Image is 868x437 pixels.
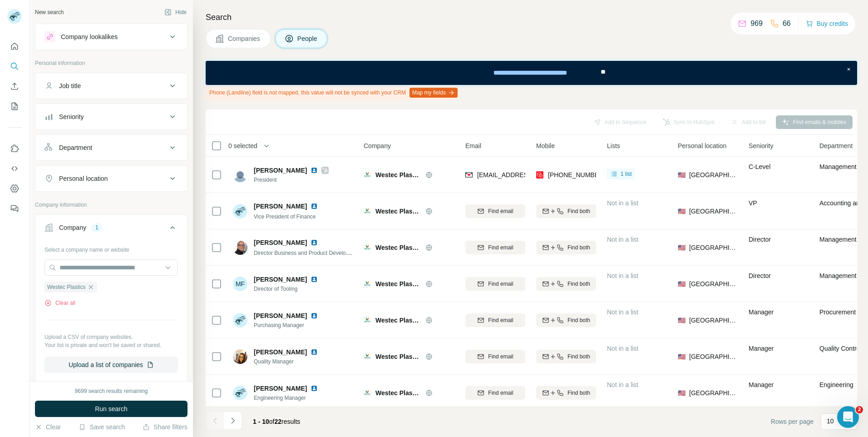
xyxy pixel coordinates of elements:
span: [PERSON_NAME] [254,238,307,247]
img: LinkedIn logo [311,167,318,174]
button: Find email [465,350,525,363]
span: 🇺🇸 [678,388,686,397]
img: LinkedIn logo [311,385,318,392]
span: Procurement [819,308,856,316]
span: Westec Plastics [47,283,85,291]
button: Buy credits [806,17,848,30]
span: [GEOGRAPHIC_DATA] [689,388,738,397]
span: Manager [749,345,774,352]
img: Avatar [233,386,247,400]
span: [GEOGRAPHIC_DATA] [689,316,738,325]
span: VP [749,199,757,207]
span: 🇺🇸 [678,207,686,216]
img: Logo of Westec Plastics [364,244,371,251]
div: Personal location [59,174,108,183]
span: Westec Plastics [375,243,421,252]
span: Westec Plastics [375,316,421,325]
img: LinkedIn logo [311,312,318,319]
img: Avatar [233,168,247,182]
button: Share filters [143,422,187,432]
span: Manager [749,381,774,388]
span: Find both [567,243,590,252]
span: [GEOGRAPHIC_DATA] [689,352,738,361]
span: [PERSON_NAME] [254,202,307,211]
button: Company1 [35,217,187,242]
span: [PERSON_NAME] [254,311,307,320]
span: results [253,418,300,425]
span: [GEOGRAPHIC_DATA] [689,279,738,288]
img: LinkedIn logo [311,203,318,210]
span: [PERSON_NAME] [254,275,307,284]
span: Run search [95,404,128,413]
p: 969 [750,18,763,29]
button: Find both [536,241,596,254]
button: Quick start [7,38,22,55]
button: Clear [35,422,61,432]
span: 🇺🇸 [678,243,686,252]
button: Find email [465,313,525,327]
div: Seniority [59,112,84,121]
button: Map my fields [409,88,458,98]
div: 1 [92,223,102,232]
div: Select a company name or website [44,242,178,254]
p: Upload a CSV of company websites. [44,333,178,341]
button: Personal location [35,168,187,189]
div: Company lookalikes [61,32,118,41]
span: Find both [567,207,590,215]
span: [PERSON_NAME] [254,384,307,393]
img: Avatar [233,349,247,364]
img: provider prospeo logo [536,170,543,179]
img: Logo of Westec Plastics [364,208,371,215]
button: Find both [536,204,596,218]
span: [PHONE_NUMBER] [548,171,605,179]
span: [GEOGRAPHIC_DATA] [689,170,738,179]
span: Westec Plastics [375,352,421,361]
button: Find email [465,277,525,291]
button: Job title [35,75,187,97]
span: 0 selected [228,141,257,150]
span: [PERSON_NAME] [254,166,307,175]
span: Department [819,141,853,150]
span: Seniority [749,141,773,150]
button: Navigate to next page [224,412,242,430]
h4: Search [206,11,857,24]
button: Search [7,58,22,74]
button: Feedback [7,200,22,217]
span: Find email [488,353,513,361]
span: Director Business and Product Development [254,249,361,256]
span: Management [819,163,857,170]
span: Personal location [678,141,726,150]
button: Find both [536,277,596,291]
span: Engineering Manager [254,394,321,402]
span: Westec Plastics [375,170,421,179]
span: Find both [567,280,590,288]
button: Use Surfe API [7,160,22,177]
button: Find both [536,313,596,327]
span: Not in a list [607,199,638,207]
img: Avatar [233,240,247,255]
p: Your list is private and won't be saved or shared. [44,341,178,349]
button: Clear all [44,299,75,307]
span: Quality Manager [254,358,321,366]
span: Email [465,141,481,150]
iframe: Banner [206,61,857,85]
p: Personal information [35,59,187,67]
span: Director [749,272,771,279]
span: Find both [567,389,590,397]
button: Upload a list of companies [44,357,178,373]
button: Run search [35,401,187,417]
img: Avatar [233,204,247,218]
button: Use Surfe on LinkedIn [7,140,22,157]
span: Rows per page [771,417,814,426]
button: Find email [465,386,525,400]
span: [GEOGRAPHIC_DATA] [689,243,738,252]
span: Westec Plastics [375,388,421,397]
button: Save search [79,422,125,432]
span: Not in a list [607,236,638,243]
button: Find email [465,204,525,218]
span: 🇺🇸 [678,170,686,179]
span: 1 list [621,170,632,178]
span: 🇺🇸 [678,316,686,325]
span: Purchasing Manager [254,321,321,329]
